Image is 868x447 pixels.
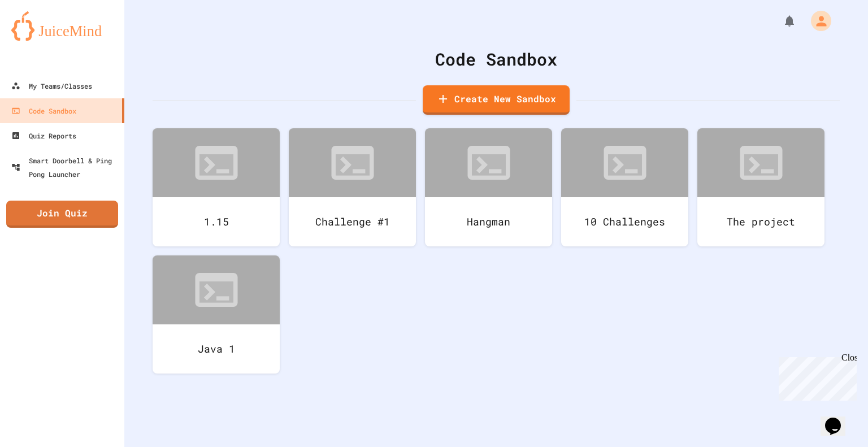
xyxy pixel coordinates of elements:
[11,104,76,118] div: Code Sandbox
[425,197,552,246] div: Hangman
[697,197,824,246] div: The project
[11,129,76,142] div: Quiz Reports
[5,5,78,72] div: Chat with us now!Close
[153,324,280,374] div: Java 1
[774,353,857,401] iframe: chat widget
[561,197,688,246] div: 10 Challenges
[289,197,416,246] div: Challenge #1
[799,8,834,34] div: My Account
[821,402,857,436] iframe: chat widget
[153,197,280,246] div: 1.15
[6,201,118,228] a: Join Quiz
[11,79,92,93] div: My Teams/Classes
[11,11,113,41] img: logo-orange.svg
[153,46,840,72] div: Code Sandbox
[11,154,120,181] div: Smart Doorbell & Ping Pong Launcher
[762,11,799,31] div: My Notifications
[423,85,570,115] a: Create New Sandbox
